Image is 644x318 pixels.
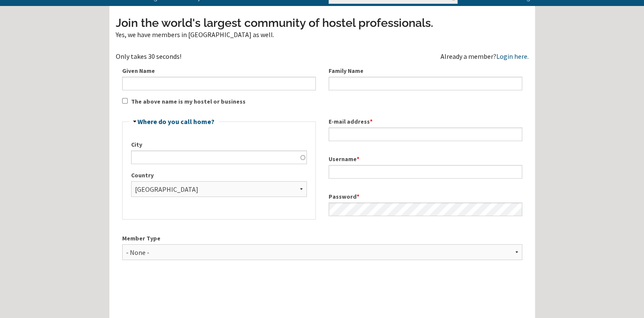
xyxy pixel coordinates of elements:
label: Username [329,155,522,164]
h3: Join the world's largest community of hostel professionals. [116,15,529,31]
label: Member Type [122,234,522,243]
span: This field is required. [370,118,372,125]
label: City [131,140,307,149]
a: Where do you call home? [137,117,215,126]
div: Yes, we have members in [GEOGRAPHIC_DATA] as well. [116,31,529,38]
label: Family Name [329,66,522,75]
span: This field is required. [357,155,359,163]
div: Already a member? [441,53,529,60]
span: This field is required. [357,193,359,200]
label: Given Name [122,66,316,75]
input: A valid e-mail address. All e-mails from the system will be sent to this address. The e-mail addr... [329,127,522,141]
label: E-mail address [329,117,522,126]
input: Spaces are allowed; punctuation is not allowed except for periods, hyphens, apostrophes, and unde... [329,165,522,179]
label: The above name is my hostel or business [131,97,246,106]
iframe: reCAPTCHA [122,280,252,313]
div: Only takes 30 seconds! [116,53,322,60]
label: Password [329,192,522,201]
label: Country [131,171,307,180]
a: Login here. [496,52,529,61]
